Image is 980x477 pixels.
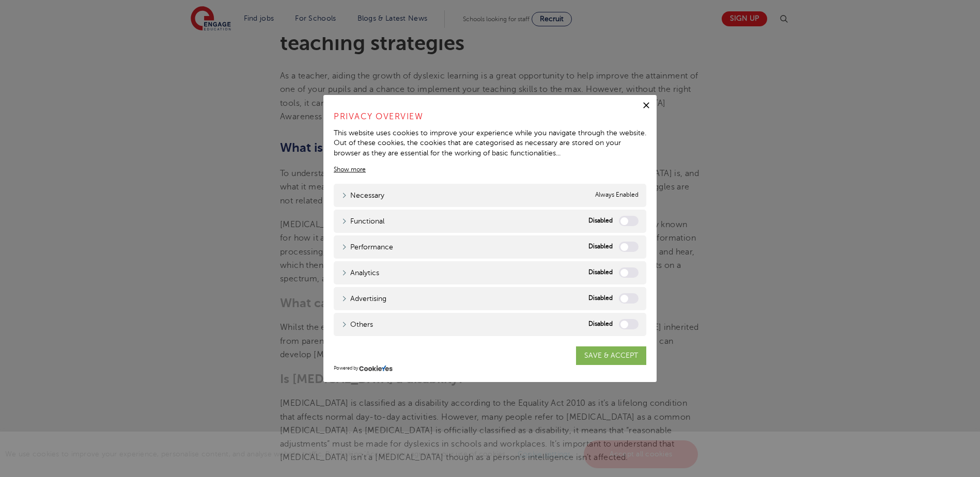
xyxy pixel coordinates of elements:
a: Analytics [341,267,379,278]
a: Advertising [341,293,386,304]
a: Cookie settings [518,450,571,458]
span: Always Enabled [595,190,639,201]
a: Performance [341,242,393,252]
h4: Privacy Overview [334,110,646,123]
div: Powered by [334,365,646,372]
a: Functional [341,216,384,227]
span: We use cookies to improve your experience, personalise content, and analyse website traffic. By c... [5,450,701,458]
div: This website uses cookies to improve your experience while you navigate through the website. Out ... [334,128,646,158]
img: CookieYes Logo [359,365,393,372]
a: SAVE & ACCEPT [576,346,646,365]
a: Accept all cookies [584,440,698,468]
a: Necessary [341,190,384,201]
a: Show more [334,165,366,174]
a: Others [341,319,373,330]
